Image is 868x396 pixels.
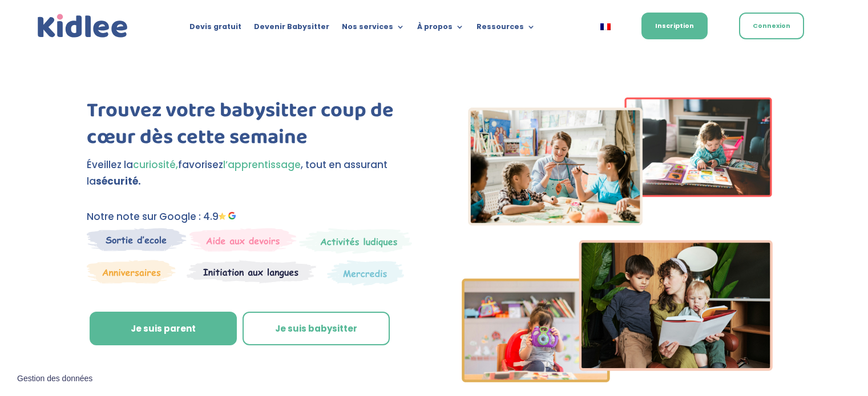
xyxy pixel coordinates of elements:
a: Je suis parent [90,312,237,346]
img: Français [600,23,611,30]
p: Éveillez la favorisez , tout en assurant la [87,157,415,190]
a: Devis gratuit [189,23,241,35]
img: Thematique [327,260,404,286]
img: Sortie decole [87,228,187,251]
p: Notre note sur Google : 4.9 [87,209,415,225]
a: Ressources [477,23,535,35]
a: Nos services [342,23,405,35]
a: Kidlee Logo [35,11,131,41]
img: Mercredi [299,228,412,254]
strong: sécurité. [96,174,141,188]
img: Anniversaire [87,260,176,284]
a: Je suis babysitter [243,312,390,346]
span: l’apprentissage [223,158,301,172]
a: Devenir Babysitter [254,23,329,35]
a: Inscription [641,13,708,39]
span: curiosité, [133,158,178,172]
span: Gestion des données [17,374,92,384]
button: Gestion des données [10,367,99,391]
a: Connexion [739,13,804,39]
img: weekends [189,228,297,252]
a: À propos [417,23,464,35]
img: Atelier thematique [187,260,316,284]
h1: Trouvez votre babysitter coup de cœur dès cette semaine [87,97,415,157]
img: Imgs-2 [462,97,773,382]
img: logo_kidlee_bleu [35,11,131,41]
